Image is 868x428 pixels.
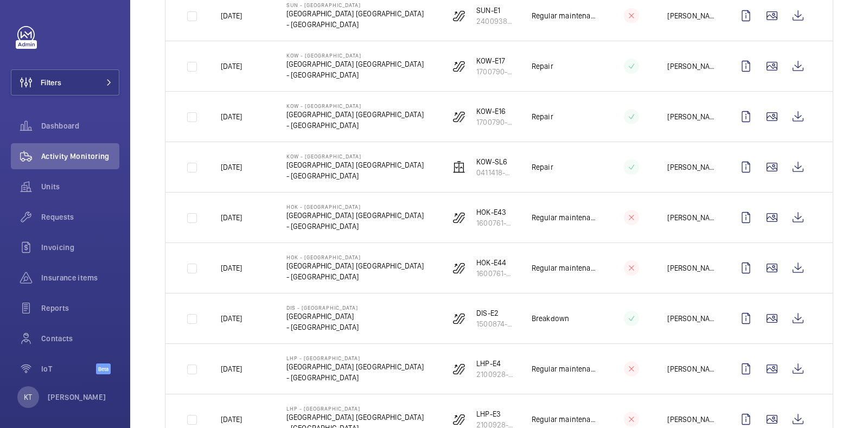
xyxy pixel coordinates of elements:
p: KOW - [GEOGRAPHIC_DATA] [286,103,424,109]
p: LHP-E3 [476,408,514,419]
p: Regular maintenance [532,263,596,273]
span: IoT [41,363,96,374]
p: DIS-E2 [476,308,514,318]
p: [GEOGRAPHIC_DATA] [GEOGRAPHIC_DATA] [286,109,424,120]
p: [PERSON_NAME] [PERSON_NAME] [667,61,716,72]
p: Repair [532,111,553,122]
p: [DATE] [221,111,242,122]
p: - [GEOGRAPHIC_DATA] [286,322,359,333]
p: [PERSON_NAME] [667,414,716,425]
img: escalator.svg [452,413,465,426]
p: - [GEOGRAPHIC_DATA] [286,69,424,80]
img: escalator.svg [452,261,465,274]
p: - [GEOGRAPHIC_DATA] [286,120,424,131]
p: KOW-E16 [476,106,514,117]
p: [DATE] [221,10,242,21]
p: Repair [532,61,553,72]
p: DIS - [GEOGRAPHIC_DATA] [286,304,359,311]
span: Dashboard [41,120,119,131]
p: Regular maintenance [532,10,596,21]
span: Units [41,181,119,192]
p: [DATE] [221,313,242,324]
p: 1700790-010 [476,117,514,127]
img: elevator.svg [452,161,465,174]
p: HOK - [GEOGRAPHIC_DATA] [286,254,424,260]
p: Regular maintenance [532,414,596,425]
p: [DATE] [221,263,242,273]
p: HOK - [GEOGRAPHIC_DATA] [286,203,424,210]
span: Filters [41,77,61,88]
p: [GEOGRAPHIC_DATA] [GEOGRAPHIC_DATA] [286,361,424,372]
p: [PERSON_NAME] [667,263,716,273]
p: KOW-SL6 [476,156,514,167]
p: 0411418-012 [476,167,514,178]
p: [PERSON_NAME] [PERSON_NAME] [667,162,716,173]
p: SUN-E1 [476,5,514,16]
p: - [GEOGRAPHIC_DATA] [286,372,424,383]
p: Regular maintenance [532,363,596,374]
p: [GEOGRAPHIC_DATA] [GEOGRAPHIC_DATA] [286,210,424,221]
p: [PERSON_NAME] [PERSON_NAME] [667,111,716,122]
p: - [GEOGRAPHIC_DATA] [286,271,424,282]
p: [GEOGRAPHIC_DATA] [GEOGRAPHIC_DATA] [286,159,424,170]
p: KOW - [GEOGRAPHIC_DATA] [286,153,424,159]
button: Filters [11,69,119,95]
p: [PERSON_NAME] [667,363,716,374]
p: [DATE] [221,414,242,425]
p: [GEOGRAPHIC_DATA] [GEOGRAPHIC_DATA] [286,412,424,423]
p: LHP - [GEOGRAPHIC_DATA] [286,355,424,361]
p: [GEOGRAPHIC_DATA] [GEOGRAPHIC_DATA] [286,8,424,19]
p: 1500874-002 [476,318,514,329]
p: [PERSON_NAME] [667,10,716,21]
p: HOK-E43 [476,207,514,218]
p: [DATE] [221,162,242,173]
p: SUN - [GEOGRAPHIC_DATA] [286,2,424,8]
span: Requests [41,212,119,222]
p: [DATE] [221,61,242,72]
p: [PERSON_NAME] [667,313,716,324]
p: 1700790-011 [476,66,514,77]
p: Regular maintenance [532,212,596,223]
img: escalator.svg [452,60,465,73]
span: Invoicing [41,242,119,253]
p: KOW - [GEOGRAPHIC_DATA] [286,52,424,59]
p: [DATE] [221,363,242,374]
img: escalator.svg [452,110,465,123]
span: Beta [96,363,111,374]
p: - [GEOGRAPHIC_DATA] [286,19,424,30]
p: [GEOGRAPHIC_DATA] [GEOGRAPHIC_DATA] [286,59,424,69]
span: Activity Monitoring [41,151,119,162]
img: escalator.svg [452,312,465,325]
p: LHP - [GEOGRAPHIC_DATA] [286,405,424,412]
p: [PERSON_NAME] [48,392,106,403]
p: [DATE] [221,212,242,223]
p: - [GEOGRAPHIC_DATA] [286,221,424,232]
p: 1600761-036 [476,218,514,228]
span: Reports [41,303,119,314]
p: [PERSON_NAME] [667,212,716,223]
img: escalator.svg [452,9,465,22]
p: [GEOGRAPHIC_DATA] [GEOGRAPHIC_DATA] [286,260,424,271]
p: Breakdown [532,313,570,324]
p: LHP-E4 [476,358,514,369]
p: KT [24,392,32,403]
img: escalator.svg [452,362,465,375]
p: HOK-E44 [476,257,514,268]
p: [GEOGRAPHIC_DATA] [286,311,359,322]
p: 2400938-001 [476,16,514,27]
p: 2100928-004 [476,369,514,380]
p: Repair [532,162,553,173]
p: - [GEOGRAPHIC_DATA] [286,170,424,181]
img: escalator.svg [452,211,465,224]
span: Insurance items [41,272,119,283]
p: KOW-E17 [476,55,514,66]
span: Contacts [41,333,119,344]
p: 1600761-037 [476,268,514,279]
